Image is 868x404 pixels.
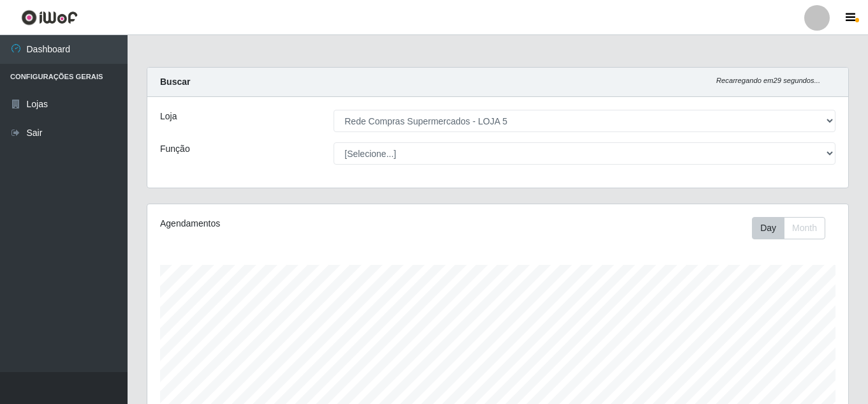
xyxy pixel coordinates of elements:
[160,77,190,87] strong: Buscar
[160,142,190,156] label: Função
[716,77,820,84] i: Recarregando em 29 segundos...
[160,217,430,230] div: Agendamentos
[21,10,78,26] img: CoreUI Logo
[752,217,784,239] button: Day
[752,217,835,239] div: Toolbar with button groups
[752,217,825,239] div: First group
[160,110,177,123] label: Loja
[784,217,825,239] button: Month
